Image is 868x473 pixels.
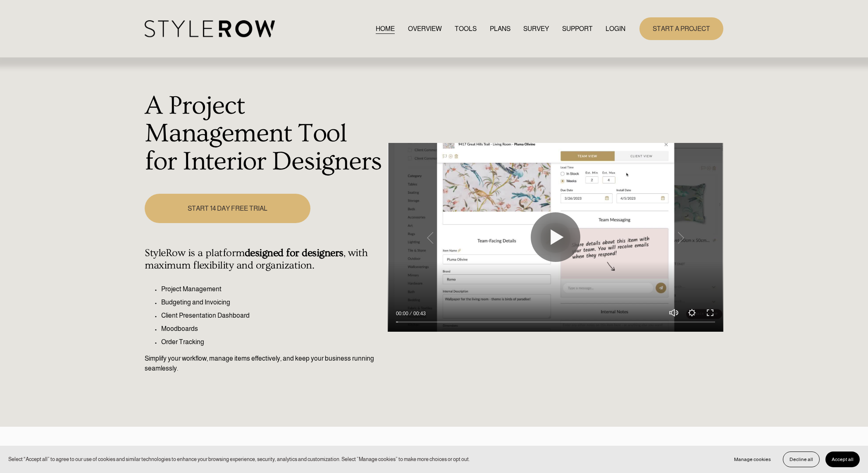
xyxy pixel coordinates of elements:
[531,212,580,262] button: Play
[161,324,383,334] p: Moodboards
[728,452,777,467] button: Manage cookies
[145,354,383,373] p: Simplify your workflow, manage items effectively, and keep your business running seamlessly.
[145,20,275,37] img: StyleRow
[161,311,383,321] p: Client Presentation Dashboard
[523,23,549,34] a: SURVEY
[562,23,593,34] a: folder dropdown
[396,309,410,318] div: Current time
[490,23,510,34] a: PLANS
[455,23,477,34] a: TOOLS
[410,309,428,318] div: Duration
[376,23,395,34] a: HOME
[145,194,310,223] a: START 14 DAY FREE TRIAL
[825,452,860,467] button: Accept all
[606,23,625,34] a: LOGIN
[245,247,343,259] strong: designed for designers
[161,337,383,347] p: Order Tracking
[783,452,820,467] button: Decline all
[8,455,470,463] p: Select “Accept all” to agree to our use of cookies and similar technologies to enhance your brows...
[789,456,813,462] span: Decline all
[161,284,383,294] p: Project Management
[396,319,715,325] input: Seek
[562,24,593,34] span: SUPPORT
[408,23,442,34] a: OVERVIEW
[161,297,383,307] p: Budgeting and Invoicing
[734,456,771,462] span: Manage cookies
[639,17,723,40] a: START A PROJECT
[832,456,854,462] span: Accept all
[145,247,383,272] h4: StyleRow is a platform , with maximum flexibility and organization.
[145,92,383,176] h1: A Project Management Tool for Interior Designers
